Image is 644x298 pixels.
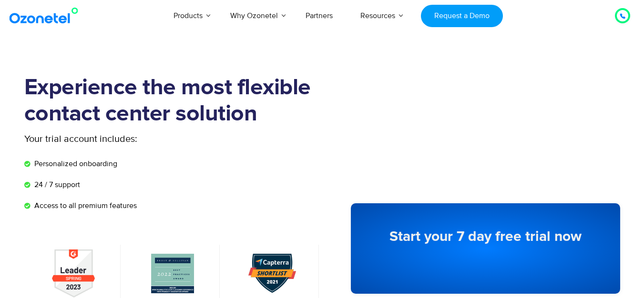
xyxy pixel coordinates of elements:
[421,5,502,27] a: Request a Demo
[370,229,601,244] h5: Start your 7 day free trial now
[32,158,117,169] span: Personalized onboarding
[32,179,80,190] span: 24 / 7 support
[24,132,251,146] p: Your trial account includes:
[32,200,137,211] span: Access to all premium features
[24,75,322,127] h1: Experience the most flexible contact center solution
